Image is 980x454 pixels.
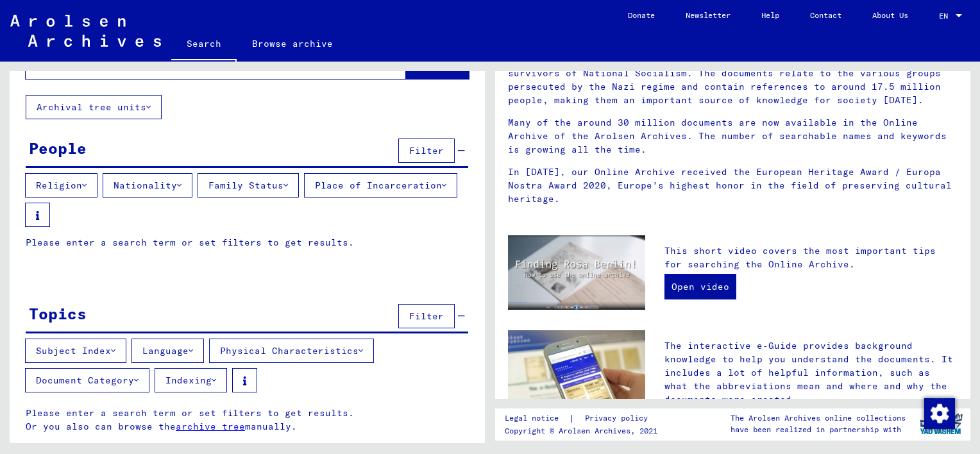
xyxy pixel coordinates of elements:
[10,15,161,47] img: Arolsen_neg.svg
[176,421,245,432] a: archive tree
[26,236,468,249] p: Please enter a search term or set filters to get results.
[103,173,192,198] button: Nationality
[25,339,126,363] button: Subject Index
[237,28,348,59] a: Browse archive
[131,339,204,363] button: Language
[505,412,663,425] div: |
[731,412,906,424] p: The Arolsen Archives online collections
[409,145,444,156] span: Filter
[508,235,645,310] img: video.jpg
[171,28,237,62] a: Search
[575,412,663,425] a: Privacy policy
[505,425,663,437] p: Copyright © Arolsen Archives, 2021
[664,339,958,407] p: The interactive e-Guide provides background knowledge to help you understand the documents. It in...
[664,274,736,299] a: Open video
[155,368,227,392] button: Indexing
[508,165,958,206] p: In [DATE], our Online Archive received the European Heritage Award / Europa Nostra Award 2020, Eu...
[25,368,149,392] button: Document Category
[304,173,457,198] button: Place of Incarceration
[664,244,958,271] p: This short video covers the most important tips for searching the Online Archive.
[508,330,645,422] img: eguide.jpg
[508,40,958,107] p: The Arolsen Archives are an international center on Nazi [MEDICAL_DATA] with the world’s most ext...
[505,412,569,425] a: Legal notice
[917,408,965,440] img: yv_logo.png
[26,95,162,119] button: Archival tree units
[398,304,455,328] button: Filter
[29,302,87,325] div: Topics
[939,12,953,21] span: EN
[209,339,374,363] button: Physical Characteristics
[409,310,444,322] span: Filter
[924,398,954,428] div: Change consent
[26,407,469,433] p: Please enter a search term or set filters to get results. Or you also can browse the manually.
[508,116,958,156] p: Many of the around 30 million documents are now available in the Online Archive of the Arolsen Ar...
[398,139,455,163] button: Filter
[731,424,906,435] p: have been realized in partnership with
[924,398,955,429] img: Change consent
[29,137,87,160] div: People
[25,173,97,198] button: Religion
[198,173,299,198] button: Family Status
